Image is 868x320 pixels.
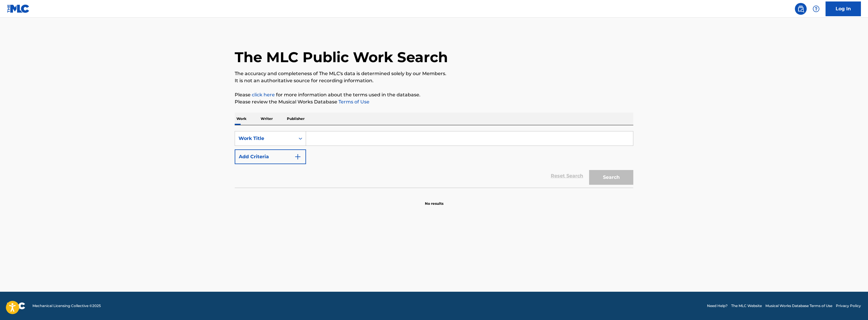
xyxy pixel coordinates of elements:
[235,131,633,188] form: Search Form
[731,303,762,309] a: The MLC Website
[235,113,248,125] p: Work
[32,303,101,309] span: Mechanical Licensing Collective © 2025
[7,302,25,309] img: logo
[707,303,728,309] a: Need Help?
[797,5,804,12] img: search
[235,91,633,98] p: Please for more information about the terms used in the database.
[337,99,369,105] a: Terms of Use
[425,194,443,206] p: No results
[810,3,822,15] div: Help
[836,303,861,309] a: Privacy Policy
[765,303,832,309] a: Musical Works Database Terms of Use
[252,92,275,98] a: click here
[235,70,633,77] p: The accuracy and completeness of The MLC's data is determined solely by our Members.
[813,5,820,12] img: help
[235,77,633,84] p: It is not an authoritative source for recording information.
[285,113,306,125] p: Publisher
[239,135,292,142] div: Work Title
[235,48,448,66] h1: The MLC Public Work Search
[7,4,30,13] img: MLC Logo
[795,3,807,15] a: Public Search
[839,292,868,320] iframe: Chat Widget
[235,149,306,164] button: Add Criteria
[259,113,274,125] p: Writer
[235,98,633,105] p: Please review the Musical Works Database
[826,1,861,16] a: Log In
[294,153,301,160] img: 9d2ae6d4665cec9f34b9.svg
